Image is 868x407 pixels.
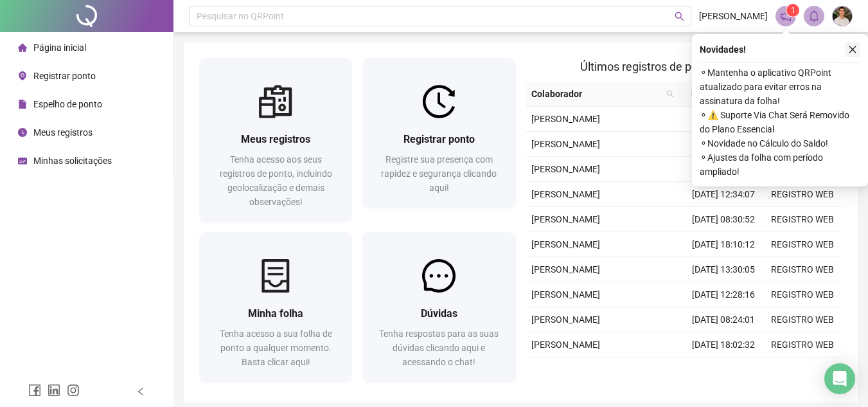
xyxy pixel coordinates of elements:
span: Registrar ponto [403,133,475,145]
span: facebook [28,384,41,397]
span: [PERSON_NAME] [531,214,600,224]
a: Minha folhaTenha acesso a sua folha de ponto a qualquer momento. Basta clicar aqui! [199,232,352,382]
td: [DATE] 08:30:52 [684,207,763,232]
span: schedule [18,156,27,165]
span: [PERSON_NAME] [531,339,600,350]
span: Meus registros [33,127,93,138]
span: Minha folha [248,307,303,320]
span: [PERSON_NAME] [699,9,768,23]
span: environment [18,71,27,80]
td: REGISTRO WEB [763,357,842,383]
span: [PERSON_NAME] [531,264,600,275]
span: Meus registros [241,133,310,145]
span: bell [808,10,820,22]
span: Novidades ! [700,42,746,57]
span: instagram [67,384,80,397]
span: close [848,45,857,54]
a: Meus registrosTenha acesso aos seus registros de ponto, incluindo geolocalização e demais observa... [199,58,352,222]
span: Dúvidas [421,307,457,320]
td: [DATE] 13:29:55 [684,157,763,182]
sup: 1 [786,4,799,17]
span: clock-circle [18,128,27,137]
span: [PERSON_NAME] [531,114,600,124]
span: Minhas solicitações [33,156,112,166]
th: Data/Hora [679,82,756,107]
img: 83949 [833,6,852,26]
span: [PERSON_NAME] [531,314,600,325]
span: file [18,100,27,109]
span: search [664,84,677,104]
td: [DATE] 12:28:16 [684,282,763,307]
td: [DATE] 12:34:07 [684,182,763,207]
span: Últimos registros de ponto sincronizados [580,60,788,73]
span: Colaborador [531,87,662,101]
td: [DATE] 18:04:32 [684,132,763,157]
span: linkedin [48,384,60,397]
span: ⚬ Novidade no Cálculo do Saldo! [700,136,860,150]
span: Registrar ponto [33,71,96,81]
td: REGISTRO WEB [763,207,842,232]
span: 1 [791,6,795,15]
td: REGISTRO WEB [763,257,842,282]
td: [DATE] 08:24:01 [684,307,763,332]
span: [PERSON_NAME] [531,289,600,300]
span: notification [780,10,792,22]
span: [PERSON_NAME] [531,164,600,174]
td: [DATE] 18:10:12 [684,232,763,257]
span: Tenha respostas para as suas dúvidas clicando aqui e acessando o chat! [379,329,499,367]
span: search [675,12,684,21]
span: left [136,387,145,396]
span: Tenha acesso a sua folha de ponto a qualquer momento. Basta clicar aqui! [220,329,332,367]
td: [DATE] 13:32:43 [684,357,763,383]
a: DúvidasTenha respostas para as suas dúvidas clicando aqui e acessando o chat! [362,232,515,382]
td: REGISTRO WEB [763,307,842,332]
td: REGISTRO WEB [763,182,842,207]
td: REGISTRO WEB [763,332,842,357]
span: ⚬ Ajustes da folha com período ampliado! [700,150,860,179]
td: [DATE] 13:30:05 [684,257,763,282]
span: Tenha acesso aos seus registros de ponto, incluindo geolocalização e demais observações! [220,154,332,207]
span: Data/Hora [684,87,740,101]
span: [PERSON_NAME] [531,189,600,199]
span: Espelho de ponto [33,99,102,109]
span: Página inicial [33,42,86,53]
span: search [666,90,674,98]
td: REGISTRO WEB [763,232,842,257]
td: [DATE] 18:02:32 [684,332,763,357]
span: Registre sua presença com rapidez e segurança clicando aqui! [381,154,497,193]
div: Open Intercom Messenger [824,363,855,394]
span: [PERSON_NAME] [531,139,600,149]
span: ⚬ Mantenha o aplicativo QRPoint atualizado para evitar erros na assinatura da folha! [700,66,860,108]
td: [DATE] 08:31:37 [684,107,763,132]
span: home [18,43,27,52]
a: Registrar pontoRegistre sua presença com rapidez e segurança clicando aqui! [362,58,515,208]
span: [PERSON_NAME] [531,239,600,249]
span: ⚬ ⚠️ Suporte Via Chat Será Removido do Plano Essencial [700,108,860,136]
td: REGISTRO WEB [763,282,842,307]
